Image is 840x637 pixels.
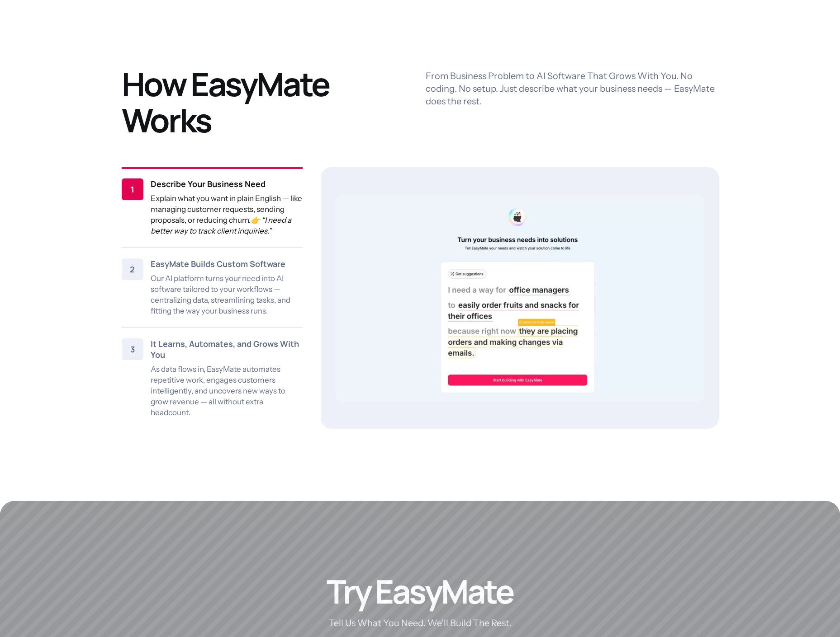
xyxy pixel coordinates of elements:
em: 👉 “I need a better way to track client inquiries.” [151,215,291,235]
p: As data flows in, EasyMate automates repetitive work, engages customers intelligently, and uncove... [151,364,303,418]
h5: 2 [130,264,135,275]
h5: It Learns, Automates, and Grows With You [151,338,303,360]
h5: 1 [131,184,134,195]
h5: EasyMate Builds Custom Software [151,258,303,269]
p: From Business Problem to AI Software That Grows With You. No coding. No setup. Just describe what... [426,70,719,108]
p: Our AI platform turns your need into AI software tailored to your workflows — centralizing data, ... [151,273,303,316]
p: Explain what you want in plain English — like managing customer requests, sending proposals, or r... [151,193,303,236]
h5: Describe Your Business Need [151,178,303,189]
h1: How EasyMate Works [122,66,415,138]
h5: 3 [130,344,135,355]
